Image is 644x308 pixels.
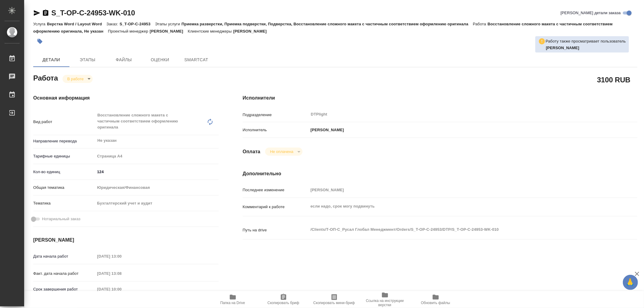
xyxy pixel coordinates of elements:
[220,301,245,305] span: Папка на Drive
[42,216,80,222] span: Нотариальный заказ
[37,56,66,64] span: Детали
[150,29,188,33] p: [PERSON_NAME]
[33,138,95,144] p: Направление перевода
[33,119,95,125] p: Вид работ
[181,22,473,26] p: Приемка разверстки, Приемка подверстки, Подверстка, Восстановление сложного макета с частичным со...
[33,237,219,244] h4: [PERSON_NAME]
[95,269,148,278] input: Пустое поле
[243,170,637,177] h4: Дополнительно
[95,285,148,294] input: Пустое поле
[258,291,309,308] button: Скопировать бриф
[546,38,626,44] p: Работу также просматривает пользователь
[66,76,85,81] button: В работе
[107,22,120,26] p: Заказ:
[109,56,138,64] span: Файлы
[243,127,309,133] p: Исполнитель
[243,187,309,193] p: Последнее изменение
[473,22,488,26] p: Работа
[243,112,309,118] p: Подразделение
[33,153,95,159] p: Тарифные единицы
[243,148,261,155] h4: Оплата
[243,227,309,233] p: Путь на drive
[33,35,46,48] button: Добавить тэг
[309,291,360,308] button: Скопировать мини-бриф
[42,9,49,17] button: Скопировать ссылку
[233,29,271,33] p: [PERSON_NAME]
[546,45,626,51] p: Гусельников Роман
[309,224,604,235] textarea: /Clients/Т-ОП-С_Русал Глобал Менеджмент/Orders/S_T-OP-C-24953/DTP/S_T-OP-C-24953-WK-010
[73,56,102,64] span: Этапы
[313,301,355,305] span: Скопировать мини-бриф
[410,291,461,308] button: Обновить файлы
[33,169,95,175] p: Кол-во единиц
[265,148,302,156] div: В работе
[243,94,637,102] h4: Исполнители
[33,22,47,26] p: Услуга
[360,291,410,308] button: Ссылка на инструкции верстки
[33,94,219,102] h4: Основная информация
[309,201,604,211] textarea: если надо, срок могу подвинуть
[207,291,258,308] button: Папка на Drive
[95,167,219,176] input: ✎ Введи что-нибудь
[120,22,155,26] p: S_T-OP-C-24953
[243,204,309,210] p: Комментарий к работе
[95,252,148,261] input: Пустое поле
[47,22,106,26] p: Верстка Word / Layout Word
[625,276,636,289] span: 🙏
[421,301,450,305] span: Обновить файлы
[268,149,295,154] button: Не оплачена
[33,72,58,83] h2: Работа
[33,286,95,292] p: Срок завершения работ
[108,29,149,33] p: Проектный менеджер
[62,75,93,83] div: В работе
[33,185,95,191] p: Общая тематика
[309,186,604,194] input: Пустое поле
[95,183,219,193] div: Юридическая/Финансовая
[33,200,95,206] p: Тематика
[623,275,638,290] button: 🙏
[546,46,579,50] b: [PERSON_NAME]
[33,271,95,277] p: Факт. дата начала работ
[33,253,95,259] p: Дата начала работ
[309,127,344,133] p: [PERSON_NAME]
[146,56,175,64] span: Оценки
[182,56,211,64] span: SmartCat
[363,299,407,307] span: Ссылка на инструкции верстки
[597,75,630,85] h2: 3100 RUB
[188,29,233,33] p: Клиентские менеджеры
[155,22,181,26] p: Этапы услуги
[95,151,219,161] div: Страница А4
[51,9,135,17] a: S_T-OP-C-24953-WK-010
[95,198,219,208] div: Бухгалтерский учет и аудит
[268,301,299,305] span: Скопировать бриф
[561,10,621,16] span: [PERSON_NAME] детали заказа
[33,9,40,17] button: Скопировать ссылку для ЯМессенджера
